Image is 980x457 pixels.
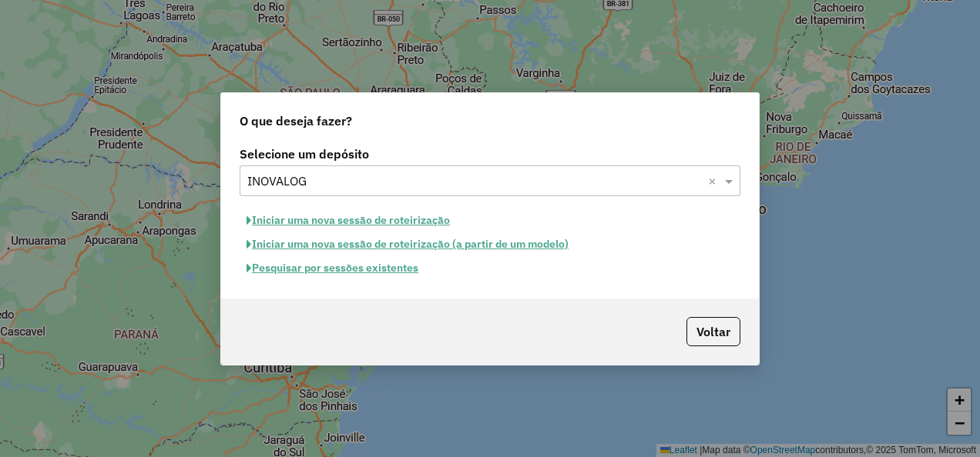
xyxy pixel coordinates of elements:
[708,172,721,190] span: Clear all
[240,208,457,232] button: Iniciar uma nova sessão de roteirização
[240,112,352,130] span: O que deseja fazer?
[240,256,425,280] button: Pesquisar por sessões existentes
[240,232,576,256] button: Iniciar uma nova sessão de roteirização (a partir de um modelo)
[686,317,740,346] button: Voltar
[240,145,740,163] label: Selecione um depósito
